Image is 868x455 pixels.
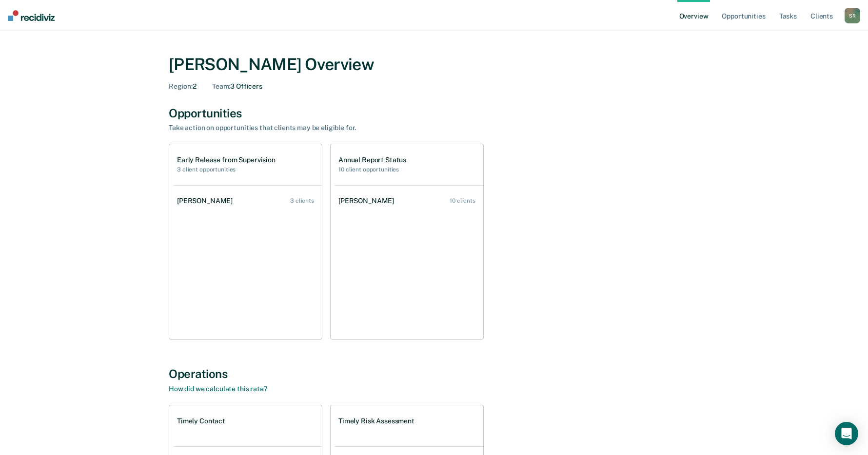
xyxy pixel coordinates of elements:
[845,8,860,23] button: SR
[338,156,406,164] h1: Annual Report Status
[290,197,314,204] div: 3 clients
[169,385,267,393] a: How did we calculate this rate?
[845,8,860,23] div: S R
[177,417,225,425] h1: Timely Contact
[8,10,55,21] img: Recidiviz
[177,156,276,164] h1: Early Release from Supervision
[173,187,322,215] a: [PERSON_NAME] 3 clients
[177,166,276,173] h2: 3 client opportunities
[338,166,406,173] h2: 10 client opportunities
[335,187,483,215] a: [PERSON_NAME] 10 clients
[169,82,193,90] span: Region :
[177,197,237,205] div: [PERSON_NAME]
[835,422,858,445] div: Open Intercom Messenger
[169,82,197,91] div: 2
[169,367,699,381] div: Operations
[338,417,414,425] h1: Timely Risk Assessment
[169,106,699,120] div: Opportunities
[212,82,262,91] div: 3 Officers
[212,82,230,90] span: Team :
[169,55,699,75] div: [PERSON_NAME] Overview
[338,197,398,205] div: [PERSON_NAME]
[450,197,475,204] div: 10 clients
[169,124,510,132] div: Take action on opportunities that clients may be eligible for.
